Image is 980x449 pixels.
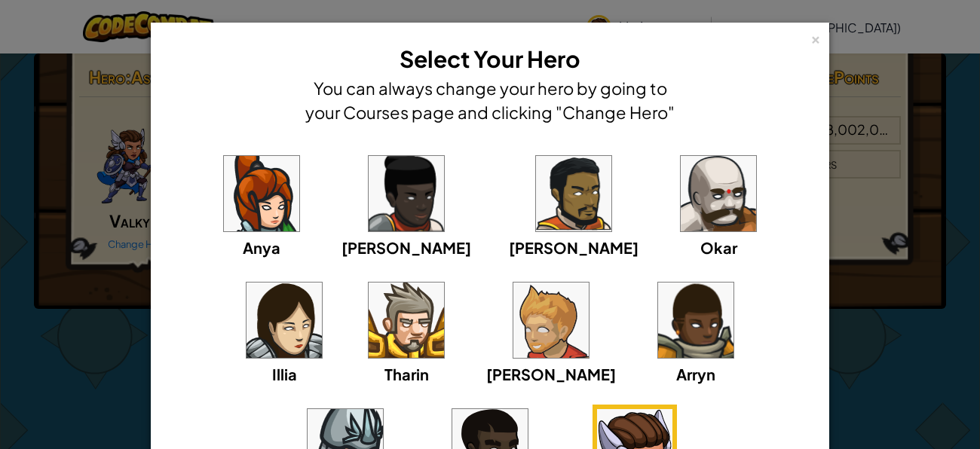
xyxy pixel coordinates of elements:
[369,156,444,231] img: portrait.png
[341,238,471,257] span: [PERSON_NAME]
[810,29,821,45] div: ×
[272,365,297,383] span: Illia
[658,283,733,358] img: portrait.png
[513,283,589,358] img: portrait.png
[681,156,756,231] img: portrait.png
[369,283,444,358] img: portrait.png
[486,365,616,383] span: [PERSON_NAME]
[509,238,639,257] span: [PERSON_NAME]
[536,156,611,231] img: portrait.png
[676,365,715,383] span: Arryn
[247,283,322,358] img: portrait.png
[302,42,678,76] h3: Select Your Hero
[224,156,299,231] img: portrait.png
[243,238,280,257] span: Anya
[302,76,678,124] h4: You can always change your hero by going to your Courses page and clicking "Change Hero"
[700,238,737,257] span: Okar
[384,365,429,383] span: Tharin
